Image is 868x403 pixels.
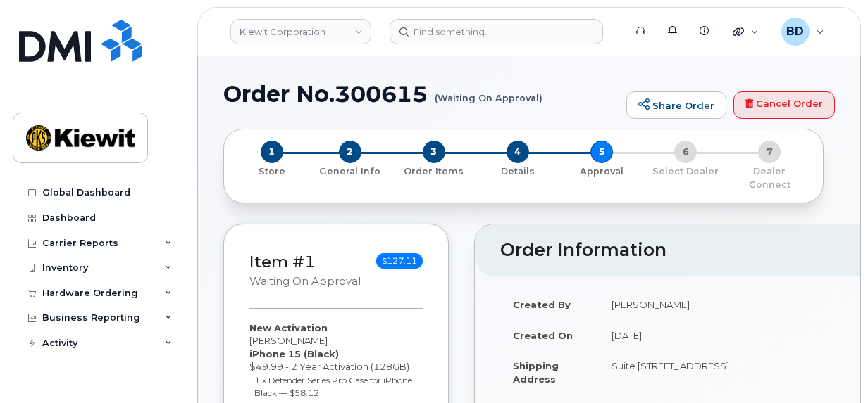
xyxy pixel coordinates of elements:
[733,91,835,120] a: Cancel Order
[397,165,470,178] p: Order Items
[249,275,361,288] small: Waiting On Approval
[314,165,386,178] p: General Info
[513,330,573,341] strong: Created On
[339,141,361,163] span: 2
[435,82,542,103] small: (Waiting On Approval)
[507,141,529,163] span: 4
[254,375,412,399] small: 1 x Defender Series Pro Case for iPhone Black — $58.12
[513,360,559,385] strong: Shipping Address
[481,165,554,178] p: Details
[308,163,392,178] a: 2 General Info
[626,91,726,120] a: Share Order
[261,141,283,163] span: 1
[513,299,571,310] strong: Created By
[249,252,316,271] a: Item #1
[392,163,476,178] a: 3 Order Items
[476,163,559,178] a: 4 Details
[423,141,445,163] span: 3
[249,322,328,333] strong: New Activation
[235,163,308,178] a: 1 Store
[241,165,302,178] p: Store
[223,82,619,106] h1: Order No.300615
[249,348,339,359] strong: iPhone 15 (Black)
[376,253,423,269] span: $127.11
